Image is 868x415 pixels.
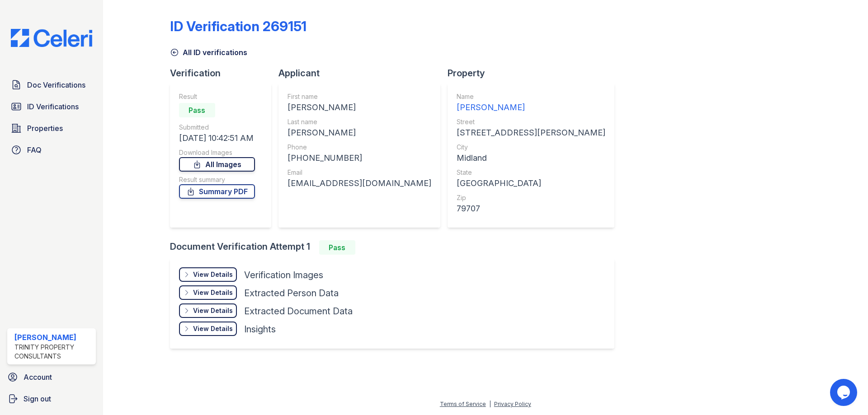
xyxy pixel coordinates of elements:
div: [PERSON_NAME] [288,101,431,114]
div: View Details [193,324,233,333]
div: Result [179,92,255,101]
div: Verification Images [244,269,323,281]
img: CE_Logo_Blue-a8612792a0a2168367f1c8372b55b34899dd931a85d93a1a3d3e32e68fde9ad4.png [4,29,99,47]
div: [PHONE_NUMBER] [288,152,431,164]
div: Trinity Property Consultants [14,343,92,361]
span: Doc Verifications [27,79,85,90]
div: Applicant [278,67,448,79]
div: [GEOGRAPHIC_DATA] [457,177,605,190]
div: Insights [244,323,276,336]
a: Summary PDF [179,184,255,199]
span: ID Verifications [27,101,79,112]
div: [DATE] 10:42:51 AM [179,132,255,145]
div: Result summary [179,175,255,184]
div: 79707 [457,202,605,215]
div: State [457,168,605,177]
div: Name [457,92,605,101]
div: View Details [193,288,233,297]
span: Account [24,372,52,382]
div: Document Verification Attempt 1 [170,240,622,255]
div: Zip [457,193,605,202]
div: [PERSON_NAME] [14,332,92,343]
span: Properties [27,123,63,134]
a: Name [PERSON_NAME] [457,92,605,114]
div: Verification [170,67,278,79]
div: City [457,143,605,152]
a: Properties [7,119,96,137]
a: ID Verifications [7,98,96,116]
iframe: chat widget [830,379,859,406]
div: Extracted Person Data [244,287,339,299]
div: | [489,401,491,407]
div: [EMAIL_ADDRESS][DOMAIN_NAME] [288,177,431,190]
div: Email [288,168,431,177]
a: Sign out [4,390,99,408]
div: [PERSON_NAME] [288,126,431,139]
a: FAQ [7,141,96,159]
a: Account [4,368,99,386]
div: First name [288,92,431,101]
div: [PERSON_NAME] [457,101,605,114]
div: Midland [457,152,605,164]
div: Pass [179,103,215,117]
span: FAQ [27,145,42,155]
div: View Details [193,306,233,315]
a: Privacy Policy [494,401,531,407]
a: Doc Verifications [7,76,96,94]
div: Last name [288,117,431,126]
div: Download Images [179,148,255,157]
a: Terms of Service [440,401,486,407]
div: Pass [319,240,355,255]
div: [STREET_ADDRESS][PERSON_NAME] [457,126,605,139]
div: Extracted Document Data [244,305,353,317]
div: ID Verification 269151 [170,18,307,34]
div: Property [448,67,622,79]
div: Submitted [179,123,255,132]
div: Street [457,117,605,126]
div: Phone [288,143,431,152]
a: All ID verifications [170,47,247,58]
a: All Images [179,157,255,172]
div: View Details [193,270,233,279]
span: Sign out [24,393,51,404]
